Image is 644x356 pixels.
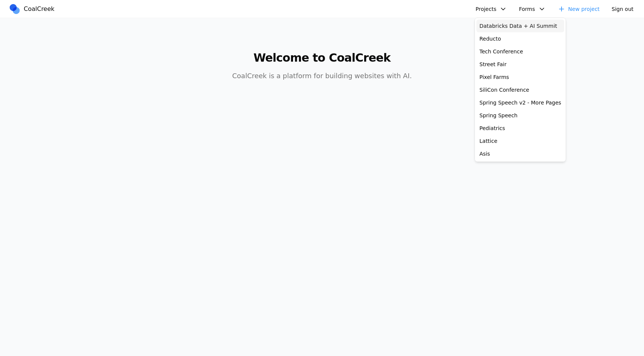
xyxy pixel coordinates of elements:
a: Asis [476,147,564,160]
a: New project [553,3,604,15]
h1: Welcome to CoalCreek [177,51,467,65]
a: Lattice [476,135,564,147]
a: SiliCon Conference [476,83,564,96]
a: Pixel Farms [476,71,564,83]
p: CoalCreek is a platform for building websites with AI. [177,71,467,81]
a: Tech Conference [476,45,564,58]
button: Sign out [607,3,638,15]
a: Databricks Data + AI Summit [476,20,564,32]
button: Projects [471,3,511,15]
a: Spring Speech [476,109,564,122]
a: Reducto [476,32,564,45]
a: Coal Creek AI [476,160,564,173]
button: Forms [514,3,550,15]
a: CoalCreek [9,3,58,15]
a: Pediatrics [476,122,564,135]
a: Spring Speech v2 - More Pages [476,96,564,109]
div: Projects [475,18,566,162]
span: CoalCreek [24,5,55,14]
a: Street Fair [476,58,564,71]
